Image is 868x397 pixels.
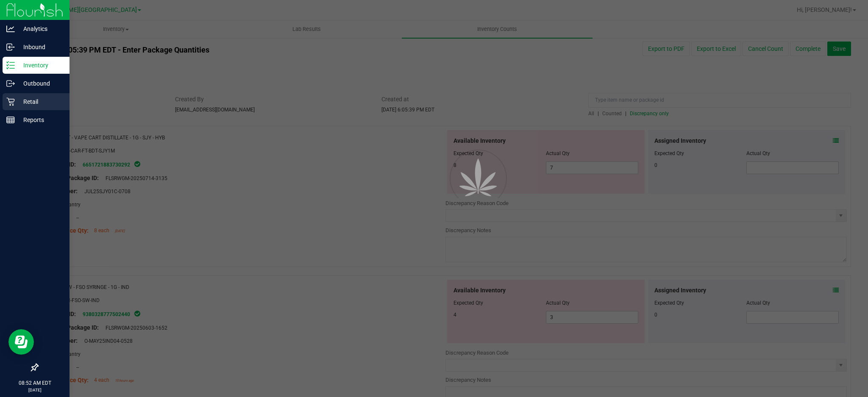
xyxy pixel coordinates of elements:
p: 08:52 AM EDT [4,379,66,387]
p: Analytics [15,24,66,34]
inline-svg: Reports [6,116,15,124]
inline-svg: Analytics [6,25,15,33]
p: Inbound [15,42,66,52]
inline-svg: Outbound [6,79,15,88]
inline-svg: Inventory [6,61,15,69]
inline-svg: Retail [6,97,15,106]
p: [DATE] [4,387,66,393]
inline-svg: Inbound [6,43,15,51]
p: Outbound [15,78,66,89]
p: Inventory [15,60,66,70]
p: Reports [15,115,66,125]
p: Retail [15,97,66,107]
iframe: Resource center [8,329,34,355]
